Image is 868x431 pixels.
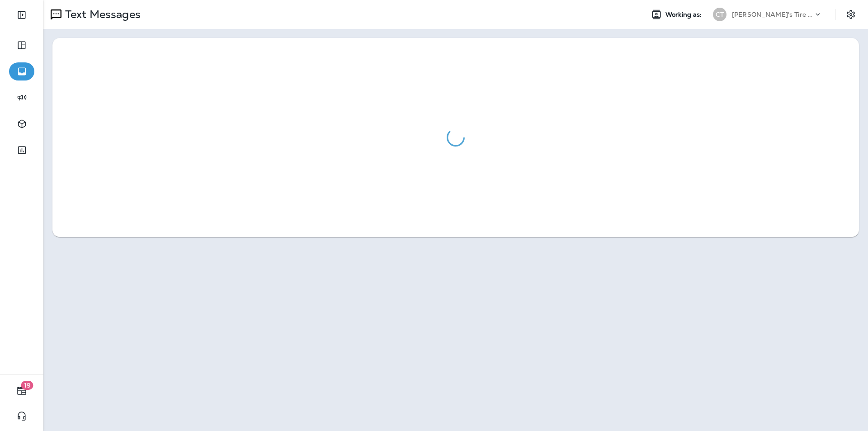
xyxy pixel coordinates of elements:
[9,6,34,24] button: Expand Sidebar
[713,8,726,21] div: CT
[665,11,704,19] span: Working as:
[61,8,141,21] p: Text Messages
[843,6,859,23] button: Settings
[732,11,813,18] p: [PERSON_NAME]'s Tire & Auto
[21,381,33,390] span: 19
[9,382,34,400] button: 19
